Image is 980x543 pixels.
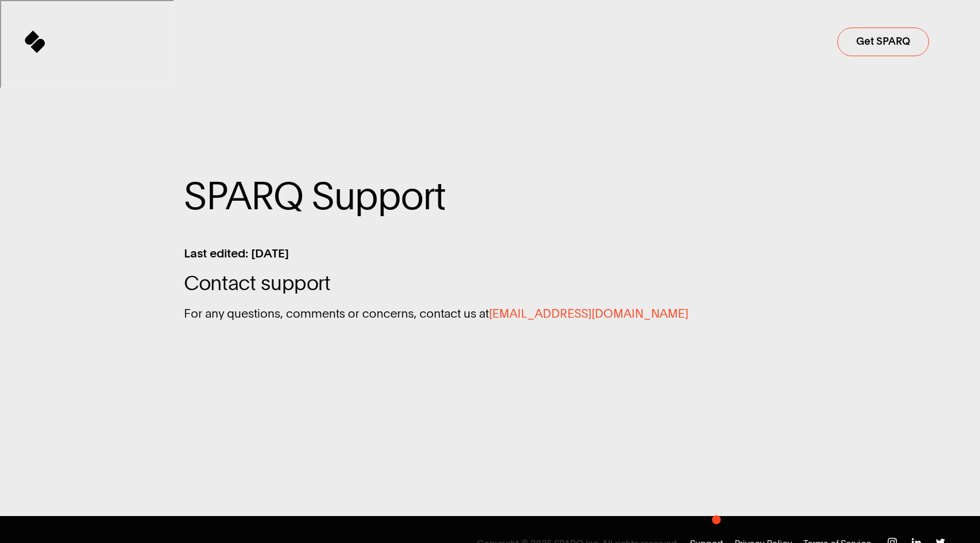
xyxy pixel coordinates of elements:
[184,273,796,294] span: Contact support
[837,28,929,56] button: Sign up to the SPARQ waiting list
[184,306,796,322] p: For any questions, comments or concerns, contact us at
[184,273,331,294] span: Contact support
[489,306,688,322] a: [EMAIL_ADDRESS][DOMAIN_NAME]
[184,176,445,216] span: SPARQ Support
[184,176,751,216] span: SPARQ Support
[184,247,796,260] span: Last edited: 8 Mar 2025
[856,36,910,47] span: Get SPARQ
[184,247,289,260] span: Last edited: [DATE]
